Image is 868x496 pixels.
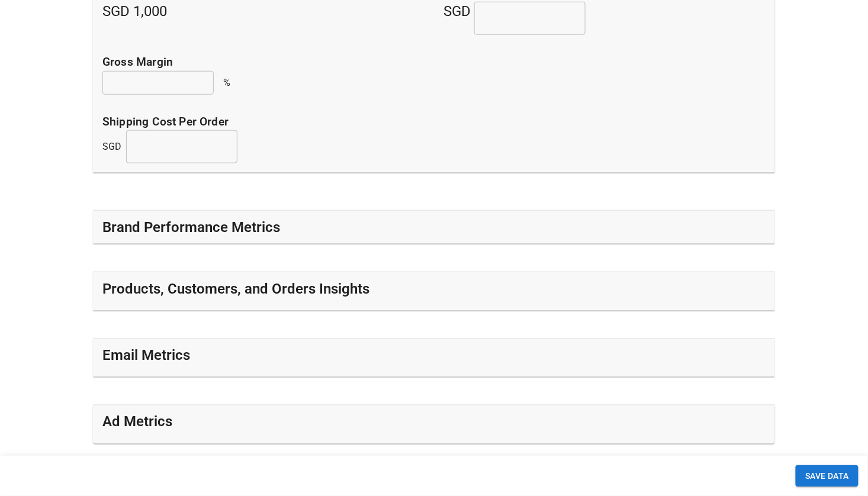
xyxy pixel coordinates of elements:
[102,346,190,365] h5: Email Metrics
[223,76,230,90] p: %
[102,114,766,131] p: Shipping cost per order
[93,339,775,377] div: Email Metrics
[93,211,775,244] div: Brand Performance Metrics
[102,140,121,154] p: SGD
[102,54,766,71] p: Gross margin
[93,272,775,310] div: Products, Customers, and Orders Insights
[102,413,172,431] h5: Ad Metrics
[93,405,775,443] div: Ad Metrics
[102,218,280,237] h5: Brand Performance Metrics
[102,279,369,298] h5: Products, Customers, and Orders Insights
[796,465,859,487] button: SAVE DATA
